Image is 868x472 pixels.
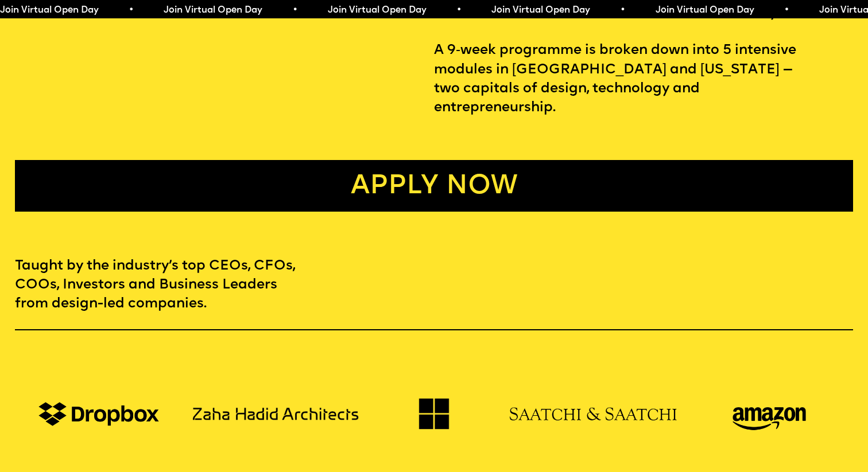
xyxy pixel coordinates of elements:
[620,6,625,15] span: •
[15,160,853,212] a: Apply now
[456,6,462,15] span: •
[15,257,301,314] p: Taught by the industry’s top CEOs, CFOs, COOs, Investors and Business Leaders from design-led com...
[784,6,789,15] span: •
[129,6,134,15] span: •
[292,6,297,15] span: •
